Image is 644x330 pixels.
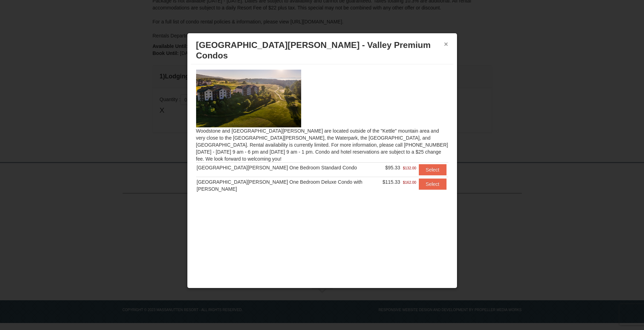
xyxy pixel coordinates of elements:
[385,165,400,170] span: $95.33
[403,164,416,171] span: $132.00
[419,164,446,175] button: Select
[197,178,381,192] div: [GEOGRAPHIC_DATA][PERSON_NAME] One Bedroom Deluxe Condo with [PERSON_NAME]
[197,164,381,171] div: [GEOGRAPHIC_DATA][PERSON_NAME] One Bedroom Standard Condo
[191,64,453,206] div: Woodstone and [GEOGRAPHIC_DATA][PERSON_NAME] are located outside of the "Kettle" mountain area an...
[403,179,416,186] span: $162.00
[196,70,301,127] img: 19219041-4-ec11c166.jpg
[196,40,431,60] span: [GEOGRAPHIC_DATA][PERSON_NAME] - Valley Premium Condos
[419,178,446,190] button: Select
[444,41,448,48] button: ×
[382,179,400,185] span: $115.33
